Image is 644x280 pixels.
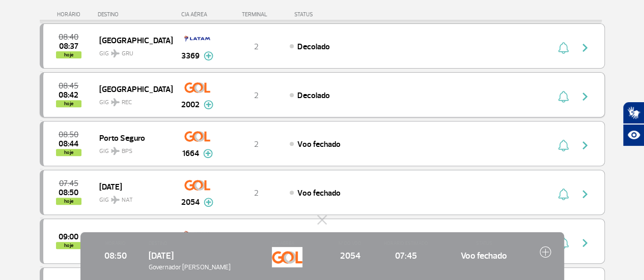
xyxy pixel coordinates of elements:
[254,42,259,52] span: 2
[59,82,78,89] span: 2025-09-29 08:45:00
[149,263,262,272] span: Governador [PERSON_NAME]
[99,141,164,156] span: GIG
[56,100,81,107] span: hoje
[99,180,164,193] span: [DATE]
[297,42,329,52] span: Decolado
[623,102,644,124] button: Abrir tradutor de língua de sinais.
[99,34,164,47] span: [GEOGRAPHIC_DATA]
[203,149,213,158] img: mais-info-painel-voo.svg
[43,11,98,18] div: HORÁRIO
[254,139,259,149] span: 2
[172,11,223,18] div: CIA AÉREA
[99,131,164,144] span: Porto Seguro
[59,131,78,138] span: 2025-09-29 08:50:00
[122,147,132,156] span: BPS
[558,42,569,54] img: sino-painel-voo.svg
[558,139,569,151] img: sino-painel-voo.svg
[438,240,529,247] span: STATUS
[223,11,289,18] div: TERMINAL
[204,100,213,109] img: mais-info-painel-voo.svg
[254,90,259,101] span: 2
[99,92,164,107] span: GIG
[99,229,164,242] span: Salvador
[623,102,644,146] div: Plugin de acessibilidade da Hand Talk.
[182,147,199,160] span: 1664
[56,51,81,58] span: hoje
[59,34,78,41] span: 2025-09-29 08:40:00
[297,90,329,101] span: Decolado
[122,98,132,107] span: REC
[623,124,644,146] button: Abrir recursos assistivos.
[59,140,78,147] span: 2025-09-29 08:44:00
[254,188,259,198] span: 2
[558,188,569,200] img: sino-painel-voo.svg
[149,240,262,247] span: DESTINO
[56,198,81,205] span: hoje
[111,147,120,155] img: destiny_airplane.svg
[289,11,372,18] div: STATUS
[59,43,78,50] span: 2025-09-29 08:37:51
[99,82,164,96] span: [GEOGRAPHIC_DATA]
[111,49,120,57] img: destiny_airplane.svg
[56,149,81,156] span: hoje
[579,188,591,200] img: seta-direita-painel-voo.svg
[579,139,591,151] img: seta-direita-painel-voo.svg
[181,196,200,208] span: 2054
[297,139,340,149] span: Voo fechado
[327,240,373,247] span: Nº DO VOO
[93,249,138,262] span: 08:50
[204,198,213,207] img: mais-info-painel-voo.svg
[59,91,78,99] span: 2025-09-29 08:42:47
[438,249,529,262] span: Voo fechado
[181,99,200,111] span: 2002
[558,90,569,103] img: sino-painel-voo.svg
[99,44,164,58] span: GIG
[579,90,591,103] img: seta-direita-painel-voo.svg
[99,190,164,205] span: GIG
[181,50,200,62] span: 3369
[111,196,120,204] img: destiny_airplane.svg
[122,49,133,58] span: GRU
[59,189,78,196] span: 2025-09-29 08:50:00
[204,51,213,60] img: mais-info-painel-voo.svg
[579,42,591,54] img: seta-direita-painel-voo.svg
[98,11,172,18] div: DESTINO
[149,250,174,261] span: [DATE]
[59,180,78,187] span: 2025-09-29 07:45:00
[93,240,138,247] span: HORÁRIO
[122,196,133,205] span: NAT
[383,240,428,247] span: HORÁRIO ESTIMADO
[111,98,120,106] img: destiny_airplane.svg
[297,188,340,198] span: Voo fechado
[327,249,373,262] span: 2054
[383,249,428,262] span: 07:45
[272,240,317,247] span: CIA AÉREA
